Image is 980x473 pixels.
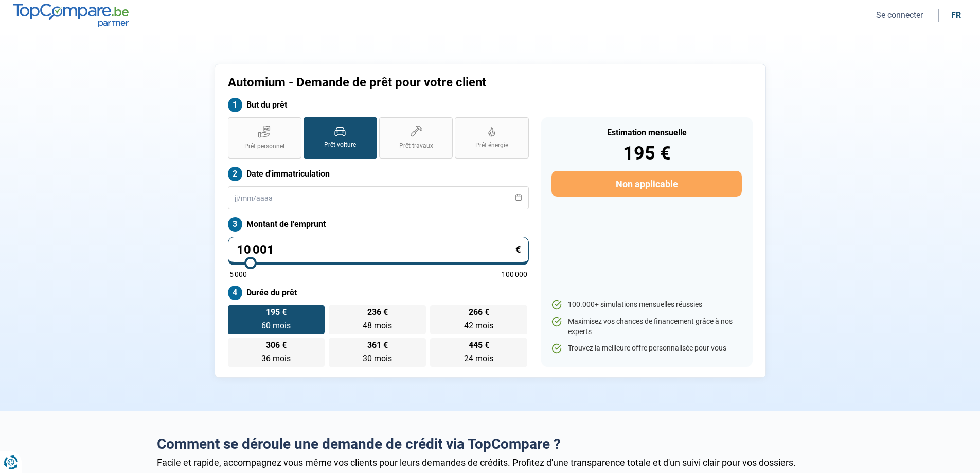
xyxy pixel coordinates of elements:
[515,245,521,254] span: €
[475,141,508,150] span: Prêt énergie
[157,435,824,453] h2: Comment se déroule une demande de crédit via TopCompare ?
[228,217,529,232] label: Montant de l'emprunt
[244,142,284,151] span: Prêt personnel
[363,321,392,330] span: 48 mois
[261,354,291,363] span: 36 mois
[551,171,741,197] button: Non applicable
[551,129,741,137] div: Estimation mensuelle
[228,167,529,181] label: Date d'immatriculation
[266,308,287,317] span: 195 €
[464,321,493,330] span: 42 mois
[324,141,356,149] span: Prêt voiture
[367,341,388,349] span: 361 €
[551,343,741,354] li: Trouvez la meilleure offre personnalisée pour vous
[261,321,291,330] span: 60 mois
[228,186,529,209] input: jj/mm/aaaa
[367,308,388,317] span: 236 €
[266,341,287,349] span: 306 €
[551,300,741,310] li: 100.000+ simulations mensuelles réussies
[399,142,433,150] span: Prêt travaux
[228,75,618,90] h1: Automium - Demande de prêt pour votre client
[157,457,824,468] div: Facile et rapide, accompagnez vous même vos clients pour leurs demandes de crédits. Profitez d'un...
[502,271,527,278] span: 100 000
[873,10,926,21] button: Se connecter
[469,308,489,317] span: 266 €
[951,10,961,20] div: fr
[551,144,741,163] div: 195 €
[464,354,493,363] span: 24 mois
[363,354,392,363] span: 30 mois
[229,271,247,278] span: 5 000
[228,98,529,112] label: But du prêt
[469,341,489,349] span: 445 €
[551,317,741,337] li: Maximisez vos chances de financement grâce à nos experts
[13,4,129,27] img: TopCompare.be
[228,286,529,300] label: Durée du prêt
